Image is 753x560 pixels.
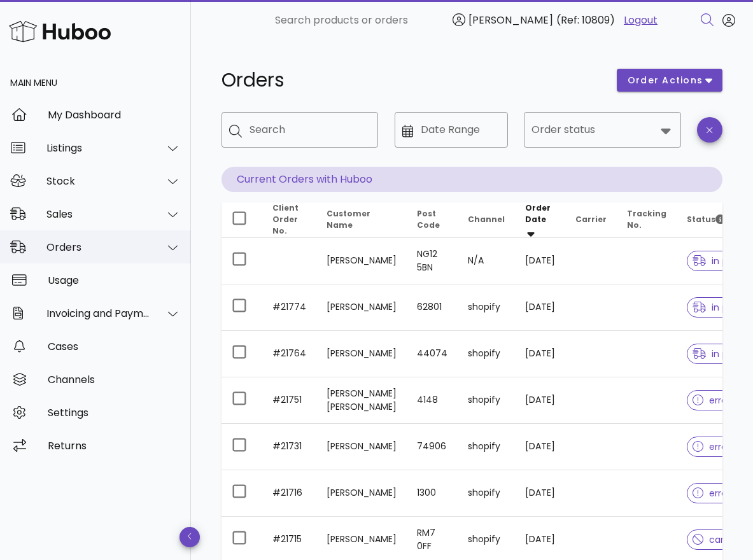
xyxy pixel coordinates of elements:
[407,238,458,284] td: NG12 5BN
[407,377,458,424] td: 4148
[316,470,407,517] td: [PERSON_NAME]
[693,535,753,544] span: cancelled
[407,470,458,517] td: 1300
[624,13,658,28] a: Logout
[515,424,565,470] td: [DATE]
[327,208,370,230] span: Customer Name
[262,331,316,377] td: #21764
[515,470,565,517] td: [DATE]
[48,407,181,419] div: Settings
[222,69,602,92] h1: Orders
[458,424,515,470] td: shopify
[316,202,407,238] th: Customer Name
[262,202,316,238] th: Client Order No.
[262,377,316,424] td: #21751
[46,241,150,253] div: Orders
[48,440,181,452] div: Returns
[524,112,680,148] div: Order status
[458,377,515,424] td: shopify
[458,238,515,284] td: N/A
[458,470,515,517] td: shopify
[316,377,407,424] td: [PERSON_NAME] [PERSON_NAME]
[458,331,515,377] td: shopify
[556,13,615,27] span: (Ref: 10809)
[407,284,458,331] td: 62801
[262,470,316,517] td: #21716
[617,202,677,238] th: Tracking No.
[458,284,515,331] td: shopify
[515,377,565,424] td: [DATE]
[617,69,722,92] button: order actions
[693,489,730,498] span: error
[262,424,316,470] td: #21731
[693,442,730,451] span: error
[525,202,551,225] span: Order Date
[316,424,407,470] td: [PERSON_NAME]
[272,202,299,236] span: Client Order No.
[222,167,722,192] p: Current Orders with Huboo
[48,340,181,353] div: Cases
[48,274,181,286] div: Usage
[417,208,440,230] span: Post Code
[458,202,515,238] th: Channel
[316,284,407,331] td: [PERSON_NAME]
[515,284,565,331] td: [DATE]
[627,74,703,87] span: order actions
[48,374,181,386] div: Channels
[565,202,617,238] th: Carrier
[687,214,725,225] span: Status
[468,13,553,27] span: [PERSON_NAME]
[468,214,505,225] span: Channel
[46,208,150,220] div: Sales
[9,18,111,45] img: Huboo Logo
[515,202,565,238] th: Order Date: Sorted descending. Activate to remove sorting.
[46,142,150,154] div: Listings
[575,214,607,225] span: Carrier
[262,284,316,331] td: #21774
[407,424,458,470] td: 74906
[316,331,407,377] td: [PERSON_NAME]
[515,238,565,284] td: [DATE]
[515,331,565,377] td: [DATE]
[46,307,150,319] div: Invoicing and Payments
[46,175,150,187] div: Stock
[48,109,181,121] div: My Dashboard
[407,331,458,377] td: 44074
[316,238,407,284] td: [PERSON_NAME]
[627,208,666,230] span: Tracking No.
[407,202,458,238] th: Post Code
[693,396,730,405] span: error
